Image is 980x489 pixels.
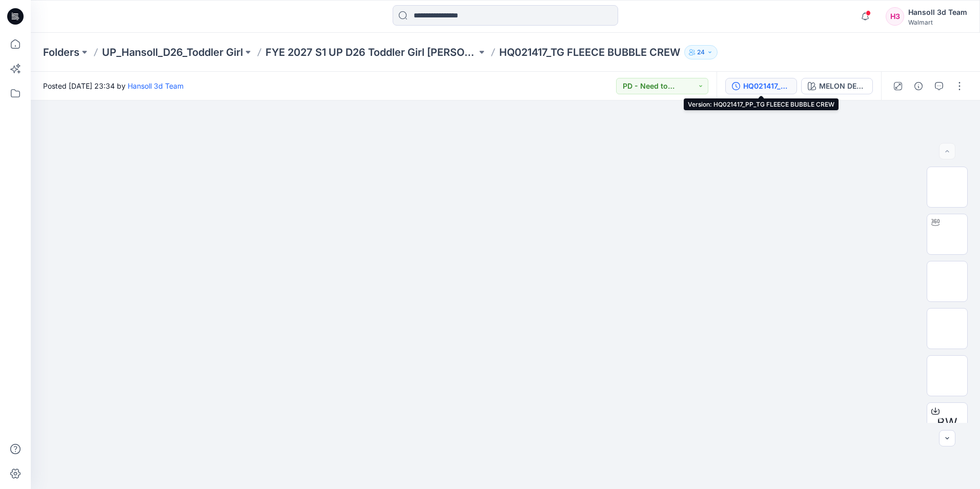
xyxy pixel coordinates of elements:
a: FYE 2027 S1 UP D26 Toddler Girl [PERSON_NAME] [266,45,477,59]
span: BW [937,414,957,432]
div: Hansoll 3d Team [908,6,967,18]
button: HQ021417_PP_TG FLEECE BUBBLE CREW [725,78,797,94]
p: 24 [697,47,705,58]
p: HQ021417_TG FLEECE BUBBLE CREW [499,45,680,59]
div: H3 [886,7,904,26]
div: HQ021417_PP_TG FLEECE BUBBLE CREW [743,80,790,92]
a: UP_Hansoll_D26_Toddler Girl [102,45,243,59]
div: Walmart [908,18,967,26]
button: Details [910,78,927,94]
span: Posted [DATE] 23:34 by [43,80,183,91]
button: 24 [684,45,718,59]
a: Hansoll 3d Team [128,81,183,90]
a: Folders [43,45,79,59]
div: MELON DELIGHT [819,80,866,92]
button: MELON DELIGHT [801,78,873,94]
